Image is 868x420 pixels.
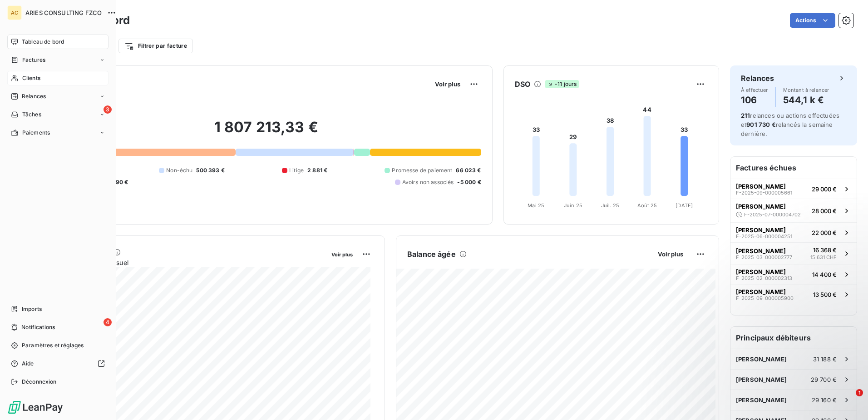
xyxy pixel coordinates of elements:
[7,400,64,415] img: Logo LeanPay
[736,183,786,190] span: [PERSON_NAME]
[736,226,786,234] span: [PERSON_NAME]
[435,80,460,88] span: Voir plus
[22,74,40,82] span: Clients
[736,288,786,295] span: [PERSON_NAME]
[746,121,775,128] span: 901 730 €
[736,295,794,301] span: F-2025-09-000005900
[736,255,792,260] span: F-2025-03-000002777
[658,250,683,258] span: Voir plus
[22,341,84,350] span: Paramètres et réglages
[790,13,835,28] button: Actions
[51,118,481,145] h2: 1 807 213,33 €
[22,360,34,368] span: Aide
[741,73,774,84] h6: Relances
[730,327,857,349] h6: Principaux débiteurs
[736,234,792,239] span: F-2025-06-000004251
[730,157,857,179] h6: Factures échues
[783,93,829,107] h4: 544,1 k €
[810,254,837,261] span: 15 631 CHF
[7,356,108,371] a: Aide
[736,275,792,281] span: F-2025-02-000002313
[407,249,456,260] h6: Balance âgée
[783,87,829,93] span: Montant à relancer
[637,202,657,209] tspan: Août 25
[741,112,839,137] span: relances ou actions effectuées et relancés la semaine dernière.
[741,93,768,107] h4: 106
[741,87,768,93] span: À effectuer
[22,92,46,100] span: Relances
[736,396,787,404] span: [PERSON_NAME]
[736,247,786,255] span: [PERSON_NAME]
[22,110,41,119] span: Tâches
[545,80,579,88] span: -11 jours
[730,242,857,265] button: [PERSON_NAME]F-2025-03-00000277716 368 €15 631 CHF
[730,285,857,305] button: [PERSON_NAME]F-2025-09-00000590013 500 €
[812,229,837,236] span: 22 000 €
[22,305,42,313] span: Imports
[812,396,837,404] span: 29 160 €
[402,178,454,186] span: Avoirs non associés
[601,202,619,209] tspan: Juil. 25
[331,251,353,258] span: Voir plus
[744,212,801,217] span: F-2025-07-000004702
[7,5,22,20] div: AC
[104,105,112,114] span: 3
[528,202,544,209] tspan: Mai 25
[730,199,857,222] button: [PERSON_NAME]F-2025-07-00000470228 000 €
[456,166,481,175] span: 66 023 €
[22,378,57,386] span: Déconnexion
[736,190,792,195] span: F-2025-09-000005661
[22,38,64,46] span: Tableau de bord
[730,179,857,199] button: [PERSON_NAME]F-2025-09-00000566129 000 €
[736,203,786,210] span: [PERSON_NAME]
[22,56,45,64] span: Factures
[730,222,857,242] button: [PERSON_NAME]F-2025-06-00000425122 000 €
[812,207,837,215] span: 28 000 €
[655,250,686,258] button: Voir plus
[166,166,192,175] span: Non-échu
[736,268,786,275] span: [PERSON_NAME]
[741,112,750,119] span: 211
[307,166,327,175] span: 2 881 €
[196,166,224,175] span: 500 393 €
[21,323,55,331] span: Notifications
[289,166,304,175] span: Litige
[25,9,102,16] span: ARIES CONSULTING FZCO
[676,202,693,209] tspan: [DATE]
[118,39,193,53] button: Filtrer par facture
[856,389,863,396] span: 1
[432,80,463,88] button: Voir plus
[392,166,452,175] span: Promesse de paiement
[686,332,868,395] iframe: Intercom notifications message
[812,271,837,278] span: 14 400 €
[457,178,481,186] span: -5 000 €
[813,291,837,298] span: 13 500 €
[22,129,50,137] span: Paiements
[812,185,837,193] span: 29 000 €
[837,389,859,411] iframe: Intercom live chat
[564,202,582,209] tspan: Juin 25
[730,265,857,285] button: [PERSON_NAME]F-2025-02-00000231314 400 €
[515,79,530,90] h6: DSO
[51,258,325,267] span: Chiffre d'affaires mensuel
[329,250,355,258] button: Voir plus
[104,318,112,326] span: 4
[813,246,837,254] span: 16 368 €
